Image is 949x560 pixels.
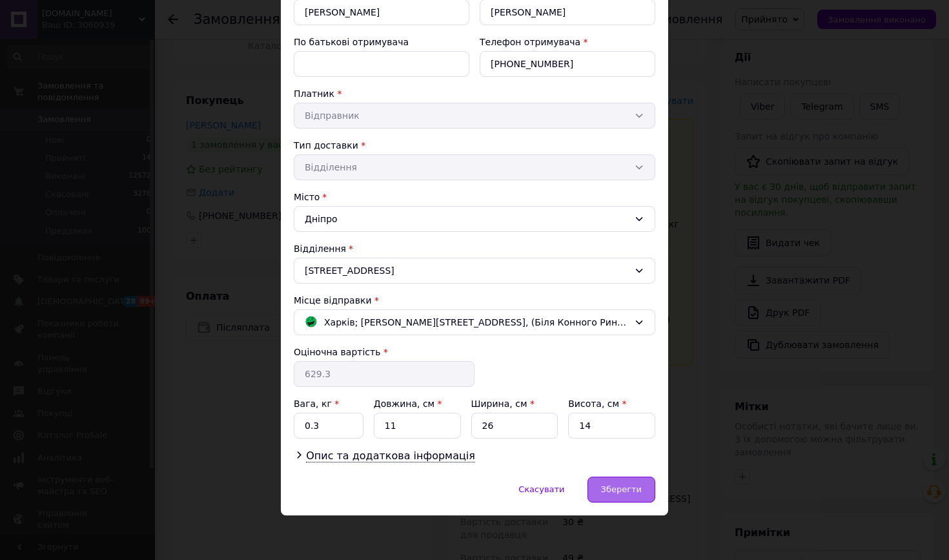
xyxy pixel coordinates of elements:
div: [STREET_ADDRESS] [294,258,655,284]
label: Телефон отримувача [480,37,580,47]
span: Зберегти [601,484,642,494]
label: Ширина, см [471,399,535,409]
label: Довжина, см [374,399,442,409]
label: По батькові отримувача [294,37,409,47]
label: Вага, кг [294,399,339,409]
div: Відділення [294,242,655,255]
div: Тип доставки [294,139,655,152]
span: Скасувати [518,484,564,494]
label: Оціночна вартість [294,347,380,357]
span: Харків; [PERSON_NAME][STREET_ADDRESS], (Біля Конного Ринку) [324,315,629,329]
div: Дніпро [294,206,655,232]
div: Місце відправки [294,294,655,307]
span: Опис та додаткова інформація [306,450,475,462]
div: Місто [294,191,655,203]
div: Платник [294,87,655,100]
input: +380 [480,51,655,77]
label: Висота, см [568,399,626,409]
